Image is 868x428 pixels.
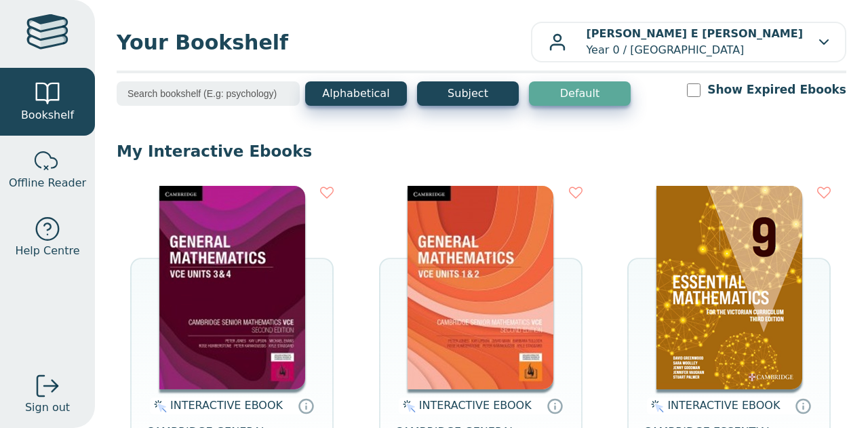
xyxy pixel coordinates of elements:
[25,400,70,416] span: Sign out
[9,175,86,191] span: Offline Reader
[159,186,305,389] img: 7fdedbf1-c2ae-45c1-ad14-3270f2a2c0cd.jpg
[656,186,802,389] img: 04b5599d-fef1-41b0-b233-59aa45d44596.png
[21,107,74,123] span: Bookshelf
[586,26,803,58] p: Year 0 / [GEOGRAPHIC_DATA]
[117,81,300,106] input: Search bookshelf (E.g: psychology)
[408,186,553,389] img: e920e146-8ea0-4a4e-8c24-e9663483d7bb.jpg
[419,399,532,412] span: INTERACTIVE EBOOK
[529,81,631,106] button: Default
[399,398,416,414] img: interactive.svg
[417,81,519,106] button: Subject
[150,398,167,414] img: interactive.svg
[531,22,846,62] button: [PERSON_NAME] E [PERSON_NAME]Year 0 / [GEOGRAPHIC_DATA]
[707,81,846,98] label: Show Expired Ebooks
[305,81,407,106] button: Alphabetical
[117,27,531,58] span: Your Bookshelf
[15,243,79,259] span: Help Centre
[170,399,283,412] span: INTERACTIVE EBOOK
[795,397,811,414] a: Interactive eBooks are accessed online via the publisher’s portal. They contain interactive resou...
[647,398,664,414] img: interactive.svg
[117,141,846,161] p: My Interactive Ebooks
[547,397,563,414] a: Interactive eBooks are accessed online via the publisher’s portal. They contain interactive resou...
[586,27,803,40] b: [PERSON_NAME] E [PERSON_NAME]
[298,397,314,414] a: Interactive eBooks are accessed online via the publisher’s portal. They contain interactive resou...
[667,399,780,412] span: INTERACTIVE EBOOK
